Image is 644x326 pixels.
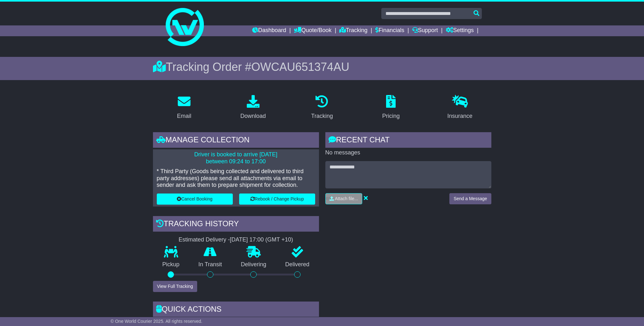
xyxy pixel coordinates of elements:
[339,25,367,36] a: Tracking
[157,194,233,205] button: Cancel Booking
[189,261,232,268] p: In Transit
[447,112,473,120] div: Insurance
[153,281,197,292] button: View Full Tracking
[240,112,266,120] div: Download
[153,302,319,319] div: Quick Actions
[251,60,349,73] span: OWCAU651374AU
[378,93,404,123] a: Pricing
[239,194,315,205] button: Rebook / Change Pickup
[153,132,319,149] div: Manage collection
[311,112,333,120] div: Tracking
[446,25,474,36] a: Settings
[252,25,286,36] a: Dashboard
[157,168,315,189] p: * Third Party (Goods being collected and delivered to third party addresses) please send all atta...
[276,261,319,268] p: Delivered
[307,93,337,123] a: Tracking
[157,151,315,165] p: Driver is booked to arrive [DATE] between 09:24 to 17:00
[177,112,191,120] div: Email
[111,319,203,324] span: © One World Courier 2025. All rights reserved.
[375,25,404,36] a: Financials
[153,236,319,243] div: Estimated Delivery -
[153,261,189,268] p: Pickup
[325,132,491,149] div: RECENT CHAT
[382,112,400,120] div: Pricing
[173,93,195,123] a: Email
[232,261,276,268] p: Delivering
[153,60,491,74] div: Tracking Order #
[449,193,491,204] button: Send a Message
[443,93,477,123] a: Insurance
[153,216,319,233] div: Tracking history
[230,236,293,243] div: [DATE] 17:00 (GMT +10)
[412,25,438,36] a: Support
[294,25,331,36] a: Quote/Book
[236,93,270,123] a: Download
[325,149,491,156] p: No messages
